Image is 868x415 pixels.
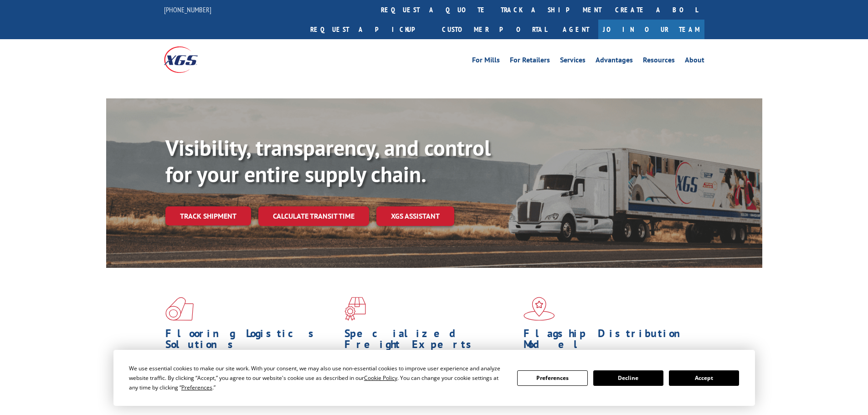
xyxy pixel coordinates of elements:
[510,56,550,67] a: For Retailers
[376,206,454,226] a: XGS ASSISTANT
[643,56,675,67] a: Resources
[517,370,587,386] button: Preferences
[113,350,755,406] div: Cookie Consent Prompt
[596,56,633,67] a: Advantages
[344,297,366,321] img: xgs-icon-focused-on-flooring-red
[524,328,696,354] h1: Flagship Distribution Model
[181,384,212,391] span: Preferences
[669,370,739,386] button: Accept
[258,206,369,226] a: Calculate transit time
[129,364,506,392] div: We use essential cookies to make our site work. With your consent, we may also use non-essential ...
[593,370,663,386] button: Decline
[165,206,251,225] a: Track shipment
[165,328,338,354] h1: Flooring Logistics Solutions
[435,20,554,39] a: Customer Portal
[472,56,500,67] a: For Mills
[164,5,211,14] a: [PHONE_NUMBER]
[303,20,435,39] a: Request a pickup
[598,20,704,39] a: Join Our Team
[554,20,598,39] a: Agent
[560,56,586,67] a: Services
[165,133,491,188] b: Visibility, transparency, and control for your entire supply chain.
[165,297,194,321] img: xgs-icon-total-supply-chain-intelligence-red
[524,297,555,321] img: xgs-icon-flagship-distribution-model-red
[344,328,517,354] h1: Specialized Freight Experts
[364,374,397,382] span: Cookie Policy
[685,56,704,67] a: About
